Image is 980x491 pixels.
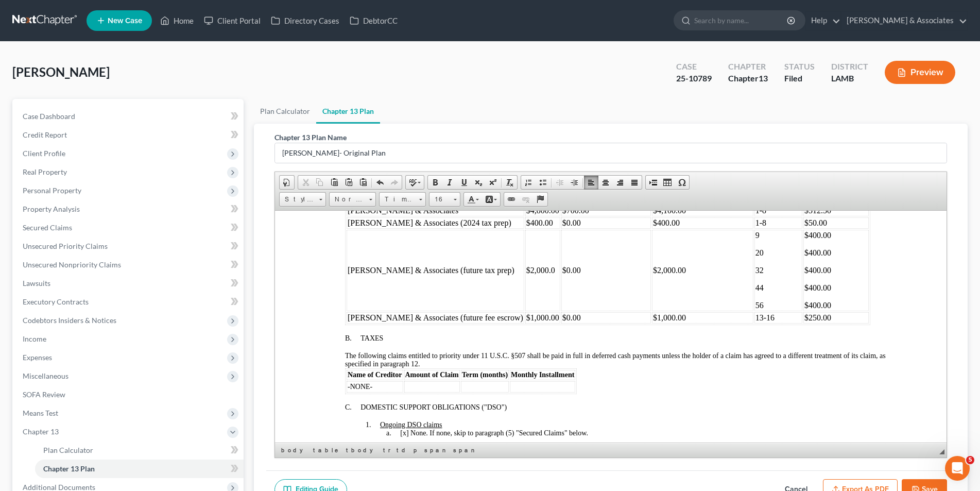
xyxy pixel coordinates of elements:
span: Income [23,334,46,343]
a: Plan Calculator [254,99,316,124]
a: Directory Cases [266,11,345,30]
a: Insert Special Character [675,176,689,189]
a: body element [279,445,310,455]
a: SOFA Review [14,385,244,404]
a: Anchor [533,193,547,206]
a: Bold [428,176,442,189]
span: Personal Property [23,186,81,195]
a: table element [311,445,343,455]
a: Undo [373,176,387,189]
label: Chapter 13 Plan Name [274,132,347,143]
a: Decrease Indent [553,176,567,189]
div: Status [784,61,815,73]
a: Align Left [584,176,598,189]
a: Paste from Word [356,176,370,189]
span: Expenses [23,353,52,362]
a: tbody element [344,445,380,455]
a: Credit Report [14,126,244,144]
a: Copy [313,176,327,189]
a: Underline [457,176,471,189]
a: Increase Indent [567,176,581,189]
span: Codebtors Insiders & Notices [23,316,116,325]
span: 16 [429,193,450,206]
a: Italic [442,176,457,189]
a: Property Analysis [14,200,244,218]
a: Superscript [486,176,500,189]
a: DebtorCC [345,11,403,30]
span: New Case [108,17,142,25]
span: Credit Report [23,130,67,139]
a: Secured Claims [14,218,244,237]
a: Paste [327,176,341,189]
a: p element [411,445,421,455]
div: District [831,61,868,73]
span: Property Analysis [23,205,80,213]
a: Help [806,11,840,30]
input: Enter name... [275,143,947,163]
a: Home [155,11,199,30]
span: Real Property [23,167,67,176]
a: Chapter 13 Plan [316,99,380,124]
span: Secured Claims [23,223,72,232]
a: Center [598,176,613,189]
span: SOFA Review [23,390,65,399]
span: Chapter 13 [23,427,59,436]
span: Resize [939,449,944,454]
div: Chapter [728,61,768,73]
input: Search by name... [694,11,788,30]
a: Normal [329,192,376,207]
a: Cut [298,176,313,189]
a: tr element [381,445,393,455]
a: Case Dashboard [14,107,244,126]
a: Paste as plain text [341,176,356,189]
span: Client Profile [23,149,65,158]
a: Document Properties [280,176,294,189]
span: Chapter 13 Plan [43,464,95,473]
a: Plan Calculator [35,441,244,460]
div: Case [676,61,712,73]
span: Times New Roman [380,193,416,206]
a: span element [451,445,479,455]
a: Insert Page Break for Printing [646,176,660,189]
span: Executory Contracts [23,297,89,306]
div: 25-10789 [676,73,712,84]
a: Align Right [613,176,627,189]
a: 16 [429,192,460,207]
a: Background Color [482,193,500,206]
button: Preview [885,61,955,84]
a: Spell Checker [406,176,424,189]
a: Unsecured Nonpriority Claims [14,256,244,274]
a: Client Portal [199,11,266,30]
span: Normal [330,193,366,206]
